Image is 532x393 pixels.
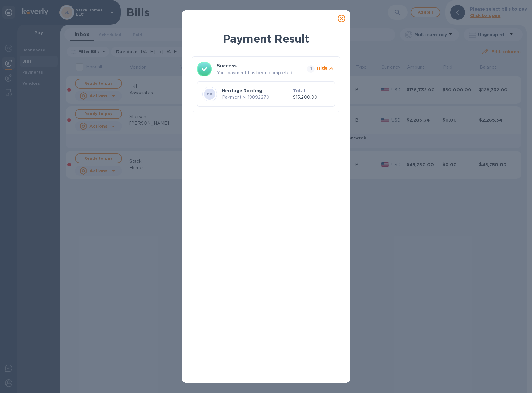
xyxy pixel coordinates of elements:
[217,70,305,76] p: Your payment has been completed.
[293,94,330,101] p: $15,200.00
[307,65,315,73] span: 1
[222,88,290,94] p: Heritage Roofing
[217,62,296,70] h3: Success
[317,65,335,73] button: Hide
[293,88,305,93] b: Total
[192,31,340,46] h1: Payment Result
[222,94,290,101] p: Payment № 19892270
[207,92,213,96] b: HR
[317,65,328,71] p: Hide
